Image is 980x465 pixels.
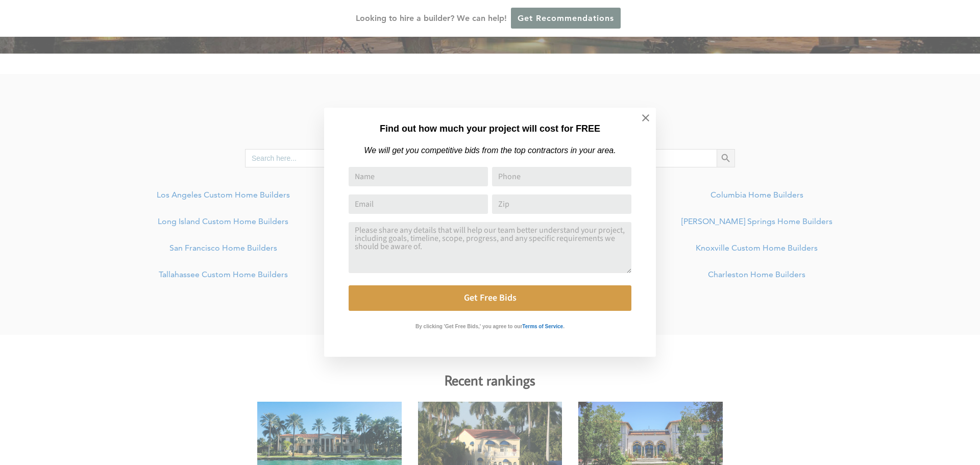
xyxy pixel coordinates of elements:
[492,167,631,186] input: Phone
[349,285,631,311] button: Get Free Bids
[492,194,631,214] input: Zip
[349,194,488,214] input: Email Address
[522,324,563,329] strong: Terms of Service
[522,321,563,330] a: Terms of Service
[380,124,600,134] strong: Find out how much your project will cost for FREE
[784,391,968,453] iframe: Drift Widget Chat Controller
[563,324,565,329] strong: .
[349,222,631,273] textarea: Comment or Message
[364,146,616,155] em: We will get you competitive bids from the top contractors in your area.
[628,100,664,136] button: Close
[349,167,488,186] input: Name
[415,324,522,329] strong: By clicking 'Get Free Bids,' you agree to our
